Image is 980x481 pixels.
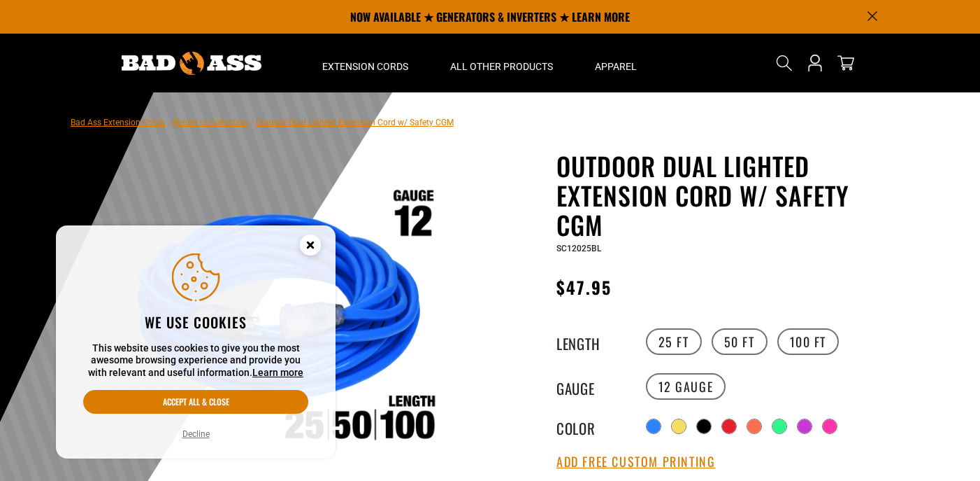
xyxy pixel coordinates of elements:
button: Add Free Custom Printing [556,454,715,470]
span: › [168,118,171,127]
label: 25 FT [646,328,702,355]
summary: Apparel [574,34,658,92]
summary: Search [773,52,795,74]
h2: We use cookies [83,313,308,331]
legend: Length [556,333,626,351]
a: Bad Ass Extension Cords [71,118,165,127]
span: Apparel [595,60,637,73]
a: Return to Collection [173,118,247,127]
a: Learn more [252,367,303,378]
aside: Cookie Consent [56,225,336,459]
button: Accept all & close [83,390,308,414]
legend: Gauge [556,377,626,396]
label: 12 Gauge [646,373,726,400]
span: All Other Products [450,60,553,73]
span: $47.95 [556,274,612,300]
legend: Color [556,417,626,435]
label: 50 FT [712,328,768,355]
span: › [250,118,253,127]
button: Decline [178,427,214,441]
span: SC12025BL [556,244,601,253]
summary: Extension Cords [301,34,429,92]
span: Extension Cords [322,60,408,73]
span: Outdoor Dual Lighted Extension Cord w/ Safety CGM [256,118,454,127]
p: This website uses cookies to give you the most awesome browsing experience and provide you with r... [83,342,308,379]
summary: All Other Products [429,34,574,92]
nav: breadcrumbs [71,113,454,130]
label: 100 FT [777,328,840,355]
h1: Outdoor Dual Lighted Extension Cord w/ Safety CGM [556,151,899,239]
img: Bad Ass Extension Cords [122,52,261,75]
